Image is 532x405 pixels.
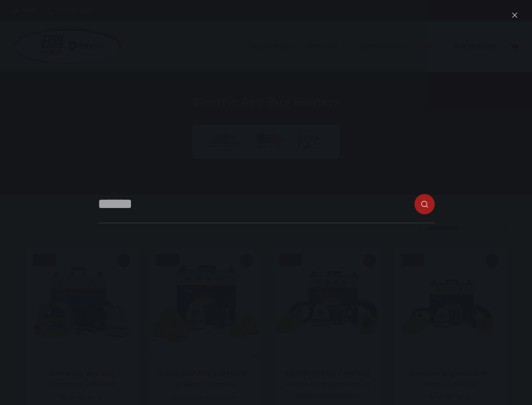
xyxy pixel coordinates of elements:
div: Rated 4.67 out of 5 [59,394,104,400]
a: Shop [412,21,448,72]
button: Quick view toggle [117,254,131,267]
span: SALE [156,254,179,266]
button: Quick view toggle [486,254,499,267]
h1: Electric Bed Bug Heaters [108,93,424,112]
a: Heater for Bed Bug Treatment – BBHD8 [48,369,115,389]
a: Information [351,21,412,72]
button: Quick view toggle [363,254,376,267]
a: About Us [300,21,350,72]
a: BBHD12-265/277 Bed Bug Heater for treatments in hotels and motels [284,369,371,399]
a: Industries [244,21,300,72]
button: Quick view toggle [240,254,254,267]
a: Best Bed Bug Heater for Hotels - BBHD12 [395,248,505,358]
a: Our Reviews [448,21,501,72]
div: Rated 5.00 out of 5 [428,394,473,400]
button: Open LiveChat chat widget [7,3,32,29]
p: Showing all 10 results [27,224,86,232]
a: Heater for Bed Bug Treatment - BBHD8 [27,248,137,358]
span: SALE [33,254,56,266]
span: SALE [401,254,425,266]
select: Shop order [420,220,505,237]
a: BBHD12-265/277 Bed Bug Heater for treatments in hotels and motels [273,248,383,358]
button: Search [513,8,519,14]
a: BBHD Pro7 Bed Bug Heater for Heat Treatment [150,248,260,358]
span: SALE [279,254,302,266]
a: Best Bed Bug Heater for Hotels – BBHD12 [410,369,491,389]
img: Prevsol/Bed Bug Heat Doctor [13,28,123,65]
a: Electric Bed Bug Heaters [172,395,238,401]
nav: Primary [244,21,501,72]
a: BBHD Pro7 Bed Bug Heater for Heat Treatment [159,369,250,389]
